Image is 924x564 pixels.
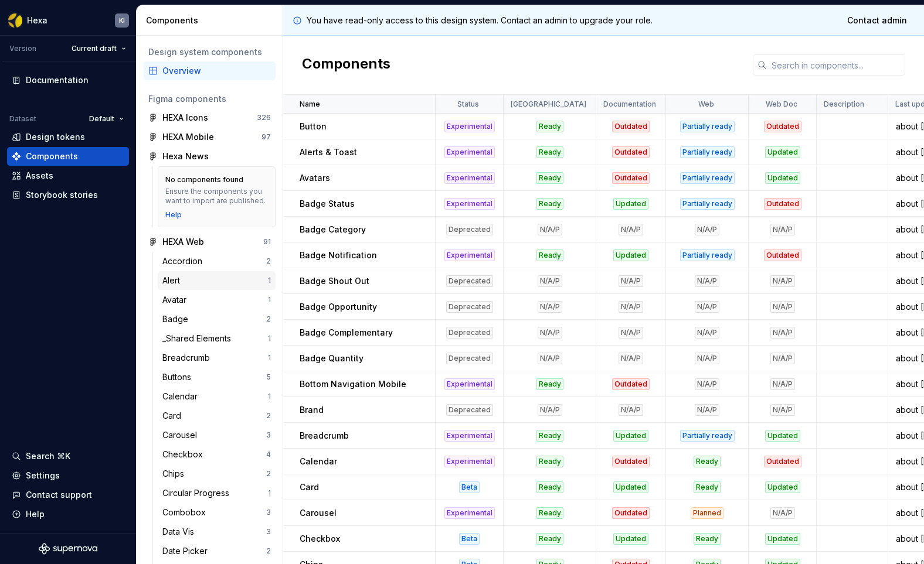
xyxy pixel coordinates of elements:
[7,505,129,524] button: Help
[444,430,495,442] div: Experimental
[300,224,366,235] p: Badge Category
[695,327,719,339] div: N/A/P
[619,327,643,339] div: N/A/P
[162,545,212,557] div: Date Picker
[162,429,202,441] div: Carousel
[158,426,276,445] a: Carousel3
[457,100,479,109] p: Status
[613,249,648,261] div: Updated
[536,249,563,261] div: Ready
[695,378,719,390] div: N/A/P
[266,508,271,517] div: 3
[162,333,236,344] div: _Shared Elements
[511,100,586,109] p: [GEOGRAPHIC_DATA]
[300,404,324,416] p: Brand
[300,481,319,493] p: Card
[444,198,495,210] div: Experimental
[536,533,563,545] div: Ready
[770,404,795,416] div: N/A/P
[7,486,129,504] button: Contact support
[444,249,495,261] div: Experimental
[536,507,563,519] div: Ready
[146,15,278,26] div: Components
[158,484,276,503] a: Circular Progress1
[268,295,271,305] div: 1
[612,378,650,390] div: Outdated
[302,54,390,76] h2: Components
[619,275,643,287] div: N/A/P
[536,481,563,493] div: Ready
[612,172,650,184] div: Outdated
[612,456,650,467] div: Outdated
[7,147,129,166] a: Components
[446,353,493,364] div: Deprecated
[695,224,719,235] div: N/A/P
[66,40,131,57] button: Current draft
[765,172,800,184] div: Updated
[165,175,243,184] div: No components found
[444,456,495,467] div: Experimental
[764,456,801,467] div: Outdated
[266,257,271,266] div: 2
[613,430,648,442] div: Updated
[89,114,114,124] span: Default
[538,275,562,287] div: N/A/P
[300,198,355,210] p: Badge Status
[444,121,495,132] div: Experimental
[300,172,330,184] p: Avatars
[266,315,271,324] div: 2
[698,100,714,109] p: Web
[266,527,271,536] div: 3
[446,224,493,235] div: Deprecated
[26,508,45,520] div: Help
[536,172,563,184] div: Ready
[9,44,36,53] div: Version
[764,249,801,261] div: Outdated
[261,132,271,142] div: 97
[619,224,643,235] div: N/A/P
[158,368,276,387] a: Buttons5
[162,255,207,267] div: Accordion
[695,301,719,313] div: N/A/P
[765,146,800,158] div: Updated
[300,301,377,313] p: Badge Opportunity
[300,533,340,545] p: Checkbox
[26,489,92,501] div: Contact support
[612,507,650,519] div: Outdated
[144,233,276,251] a: HEXA Web91
[613,198,648,210] div: Updated
[680,121,735,132] div: Partially ready
[266,430,271,440] div: 3
[7,447,129,466] button: Search ⌘K
[158,252,276,271] a: Accordion2
[695,404,719,416] div: N/A/P
[770,353,795,364] div: N/A/P
[162,352,215,364] div: Breadcrumb
[613,481,648,493] div: Updated
[26,151,78,162] div: Components
[158,310,276,329] a: Badge2
[300,249,377,261] p: Badge Notification
[268,488,271,498] div: 1
[300,456,337,467] p: Calendar
[148,93,271,105] div: Figma components
[680,249,735,261] div: Partially ready
[162,391,202,402] div: Calendar
[26,74,89,86] div: Documentation
[148,46,271,58] div: Design system components
[158,329,276,348] a: _Shared Elements1
[536,456,563,467] div: Ready
[165,210,182,220] div: Help
[840,10,915,31] a: Contact admin
[536,146,563,158] div: Ready
[300,507,337,519] p: Carousel
[268,392,271,401] div: 1
[8,13,22,28] img: a56d5fbf-f8ab-4a39-9705-6fc7187585ab.png
[300,100,320,109] p: Name
[27,15,47,26] div: Hexa
[144,147,276,166] a: Hexa News
[162,371,196,383] div: Buttons
[162,131,214,143] div: HEXA Mobile
[694,533,721,545] div: Ready
[459,481,480,493] div: Beta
